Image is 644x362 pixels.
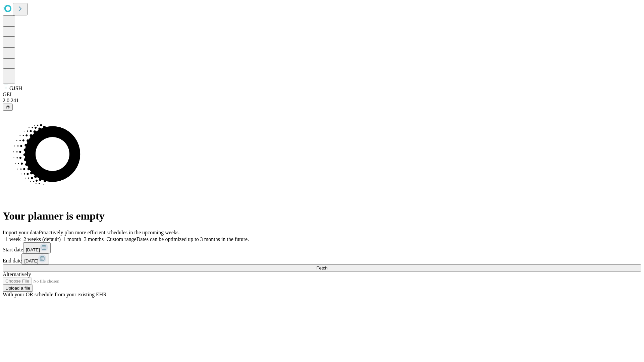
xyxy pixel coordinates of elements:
span: [DATE] [24,258,38,263]
button: [DATE] [23,242,51,253]
div: 2.0.241 [3,98,641,104]
button: @ [3,104,13,111]
span: With your OR schedule from your existing EHR [3,292,107,297]
span: 3 months [84,236,104,242]
span: GJSH [9,85,22,91]
div: Start date [3,242,641,253]
span: 1 month [63,236,81,242]
span: Import your data [3,230,39,235]
span: Fetch [316,265,327,270]
button: [DATE] [21,253,49,264]
span: 2 weeks (default) [23,236,61,242]
span: [DATE] [26,247,40,252]
span: 1 week [5,236,21,242]
span: Alternatively [3,271,31,277]
h1: Your planner is empty [3,210,641,222]
div: GEI [3,92,641,98]
button: Fetch [3,264,641,271]
span: Proactively plan more efficient schedules in the upcoming weeks. [39,230,180,235]
button: Upload a file [3,285,33,292]
span: Custom range [106,236,136,242]
div: End date [3,253,641,264]
span: Dates can be optimized up to 3 months in the future. [137,236,249,242]
span: @ [5,105,10,110]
